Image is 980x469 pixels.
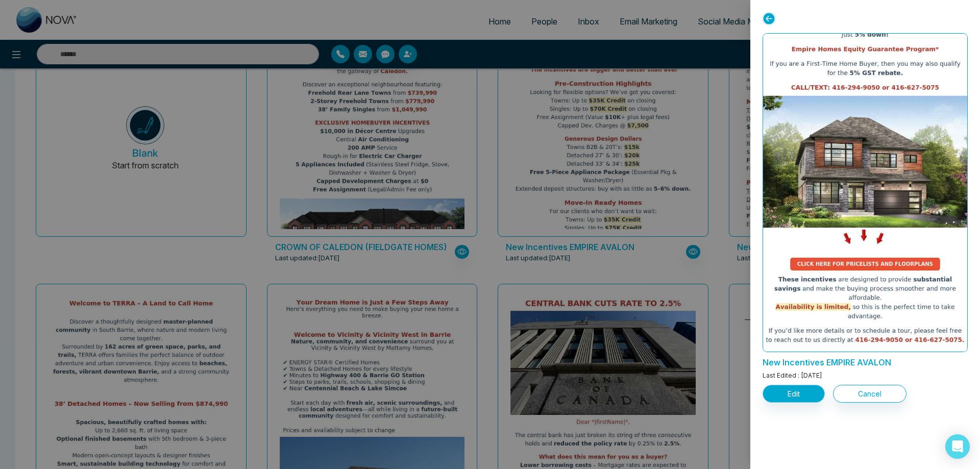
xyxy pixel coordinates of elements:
[763,385,825,403] button: Edit
[763,352,968,368] p: New Incentives EMPIRE AVALON
[833,385,906,403] button: Cancel
[945,434,970,459] div: Open Intercom Messenger
[763,372,822,379] span: Last Edited : [DATE]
